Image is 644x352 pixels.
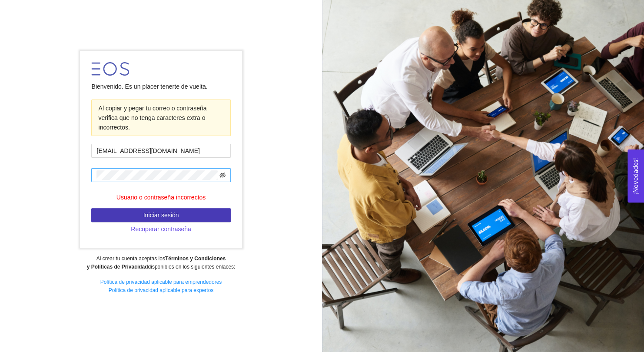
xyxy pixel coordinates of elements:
[100,279,222,285] a: Política de privacidad aplicable para emprendedores
[6,255,316,271] div: Al crear tu cuenta aceptas los disponibles en los siguientes enlaces:
[87,256,226,270] strong: Términos y Condiciones y Políticas de Privacidad
[91,193,230,202] p: Usuario o contraseña incorrectos
[91,62,129,76] img: LOGO
[91,82,230,91] div: Bienvenido. Es un placer tenerte de vuelta.
[91,208,230,222] button: Iniciar sesión
[91,144,230,158] input: Correo electrónico
[98,103,223,132] div: Al copiar y pegar tu correo o contraseña verifica que no tenga caracteres extra o incorrectos.
[143,210,179,220] span: Iniciar sesión
[219,172,226,178] span: eye-invisible
[91,222,230,236] button: Recuperar contraseña
[131,224,191,234] span: Recuperar contraseña
[109,287,213,293] a: Política de privacidad aplicable para expertos
[91,226,230,232] a: Recuperar contraseña
[627,149,644,203] button: Open Feedback Widget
